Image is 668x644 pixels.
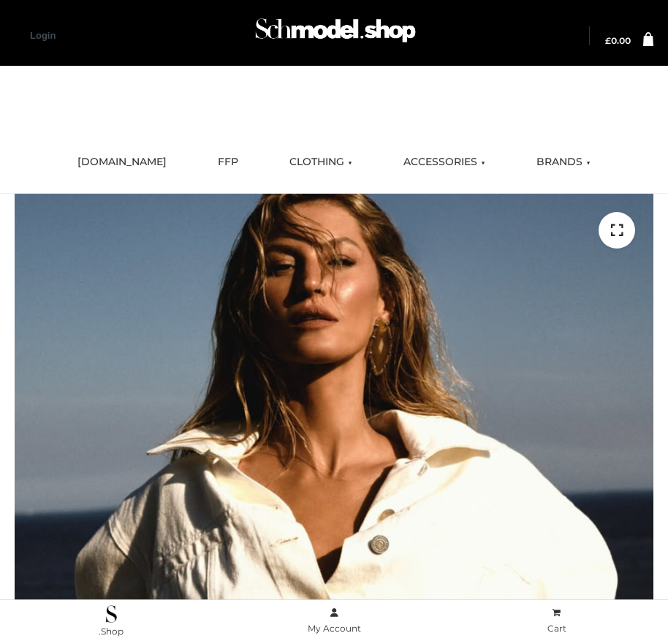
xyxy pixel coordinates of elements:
a: ACCESSORIES [392,146,496,178]
img: .Shop [106,605,117,623]
a: Login [30,30,56,41]
span: My Account [308,623,361,634]
span: Cart [547,623,566,634]
a: £0.00 [605,37,631,45]
a: Schmodel Admin 964 [248,12,420,60]
a: My Account [223,605,446,637]
bdi: 0.00 [605,35,631,46]
a: [DOMAIN_NAME] [67,146,178,178]
a: CLOTHING [278,146,363,178]
img: Schmodel Admin 964 [251,8,420,60]
a: BRANDS [525,146,601,178]
span: .Shop [99,626,124,637]
span: £ [605,35,611,46]
a: Cart [445,605,668,637]
a: FFP [207,146,249,178]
